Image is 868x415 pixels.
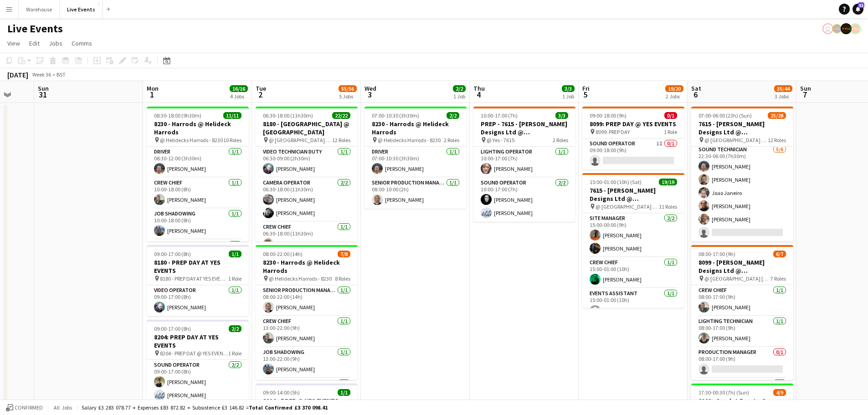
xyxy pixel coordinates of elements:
[29,39,40,47] span: Edit
[30,71,53,78] span: Week 36
[56,71,66,78] div: BST
[853,4,863,15] a: 51
[82,404,328,411] div: Salary £3 283 078.77 + Expenses £83 872.82 + Subsistence £3 146.82 =
[52,404,74,411] span: All jobs
[850,23,861,34] app-user-avatar: Alex Gill
[841,23,852,34] app-user-avatar: Production Managers
[7,22,63,36] h1: Live Events
[249,404,328,411] span: Total Confirmed £3 370 098.41
[5,403,44,413] button: Confirmed
[45,37,66,49] a: Jobs
[19,0,60,18] button: Warehouse
[7,39,20,47] span: View
[49,39,62,47] span: Jobs
[72,39,92,47] span: Comms
[26,37,43,49] a: Edit
[15,405,43,411] span: Confirmed
[822,23,833,34] app-user-avatar: Ollie Rolfe
[68,37,96,49] a: Comms
[7,70,28,79] div: [DATE]
[858,2,864,8] span: 51
[832,23,842,34] app-user-avatar: Production Managers
[60,0,103,18] button: Live Events
[4,37,24,49] a: View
